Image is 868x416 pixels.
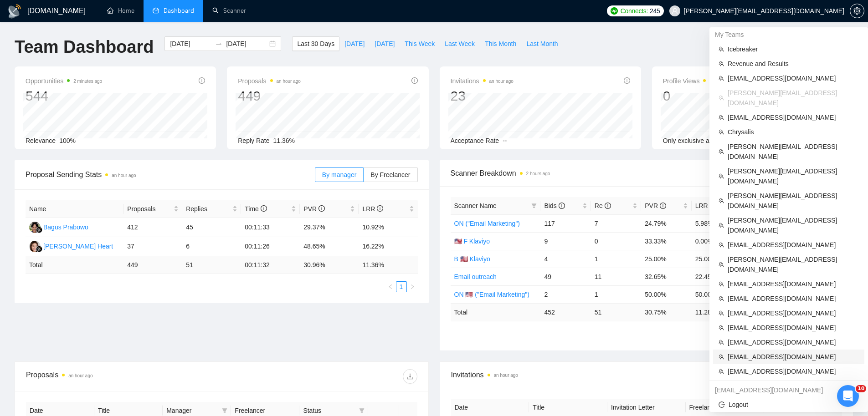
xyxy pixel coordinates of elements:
a: 🇺🇸 F Klaviyo [454,238,490,245]
div: 449 [238,87,301,105]
span: [EMAIL_ADDRESS][DOMAIN_NAME] [728,279,859,289]
span: dashboard [153,7,159,14]
td: 25.00% [641,250,691,268]
td: 11.36 % [359,256,417,274]
span: Invitations [451,76,514,86]
time: 2 minutes ago [73,79,102,84]
span: [PERSON_NAME][EMAIL_ADDRESS][DOMAIN_NAME] [728,166,859,186]
div: My Teams [709,27,868,42]
td: 29.37% [300,218,359,237]
span: info-circle [605,203,611,209]
span: info-circle [261,205,267,212]
a: KH[PERSON_NAME] Heart [29,242,113,249]
div: 544 [26,87,102,105]
span: team [719,340,724,345]
span: Scanner Name [454,202,497,209]
span: Proposals [238,76,301,86]
td: 1 [591,285,641,303]
span: Logout [719,400,859,410]
a: 1 [396,282,406,292]
span: team [719,310,724,316]
span: 10 [856,385,866,392]
span: PVR [303,205,325,213]
time: an hour ago [494,373,518,378]
span: right [410,284,415,289]
span: team [719,129,724,135]
span: 11.36% [273,137,295,144]
span: Revenue and Results [728,59,859,69]
span: info-circle [559,203,565,209]
span: [PERSON_NAME][EMAIL_ADDRESS][DOMAIN_NAME] [728,142,859,162]
span: Invitations [451,369,842,380]
span: Icebreaker [728,44,859,54]
a: Email outreach [454,273,497,280]
span: Bids [544,202,565,209]
span: [PERSON_NAME][EMAIL_ADDRESS][DOMAIN_NAME] [728,88,859,108]
span: -- [503,137,507,144]
span: setting [850,7,864,15]
td: 33.33% [641,232,691,250]
span: 245 [650,6,660,16]
span: Acceptance Rate [451,137,499,144]
time: an hour ago [489,79,514,84]
span: [DATE] [375,39,395,49]
img: gigradar-bm.png [36,227,42,233]
a: ON 🇺🇸 ("Email Marketing") [454,291,529,298]
td: 37 [123,237,182,256]
span: Re [595,202,611,209]
span: Connects: [621,6,648,16]
button: left [385,281,396,292]
button: Last Week [440,36,480,51]
span: download [403,373,417,380]
li: Previous Page [385,281,396,292]
time: an hour ago [68,373,92,378]
span: Chrysalis [728,127,859,137]
td: 6 [182,237,241,256]
span: logout [719,401,725,408]
td: 9 [540,232,591,250]
td: 22.45% [692,268,742,285]
span: user [672,8,678,14]
img: logo [7,4,22,19]
input: End date [226,39,267,49]
td: 11 [591,268,641,285]
img: BP [29,222,41,233]
div: [PERSON_NAME] Heart [43,241,113,251]
span: This Week [405,39,435,49]
td: 51 [182,256,241,274]
span: [PERSON_NAME][EMAIL_ADDRESS][DOMAIN_NAME] [728,215,859,235]
span: filter [359,408,365,413]
button: Last 30 Days [292,36,339,51]
span: team [719,325,724,330]
span: [EMAIL_ADDRESS][DOMAIN_NAME] [728,366,859,376]
span: team [719,61,724,66]
img: KH [29,241,41,252]
span: Last Week [445,39,475,49]
button: This Month [480,36,521,51]
span: Status [303,406,355,416]
td: 45 [182,218,241,237]
td: 11.28 % [692,303,742,321]
td: 25.00% [692,250,742,268]
button: This Week [400,36,440,51]
td: 00:11:33 [241,218,300,237]
span: team [719,173,724,179]
td: 00:11:26 [241,237,300,256]
td: 449 [123,256,182,274]
span: filter [531,203,537,208]
span: info-circle [199,77,205,84]
td: 2 [540,285,591,303]
time: an hour ago [277,79,301,84]
a: setting [850,7,864,15]
span: Profile Views [663,76,734,86]
span: team [719,198,724,203]
img: upwork-logo.png [611,7,618,15]
span: This Month [485,39,516,49]
button: Last Month [521,36,563,51]
div: 0 [663,87,734,105]
td: 30.96 % [300,256,359,274]
td: 00:11:32 [241,256,300,274]
td: 10.92% [359,218,417,237]
th: Name [26,200,123,218]
iframe: Intercom live chat [837,385,859,407]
